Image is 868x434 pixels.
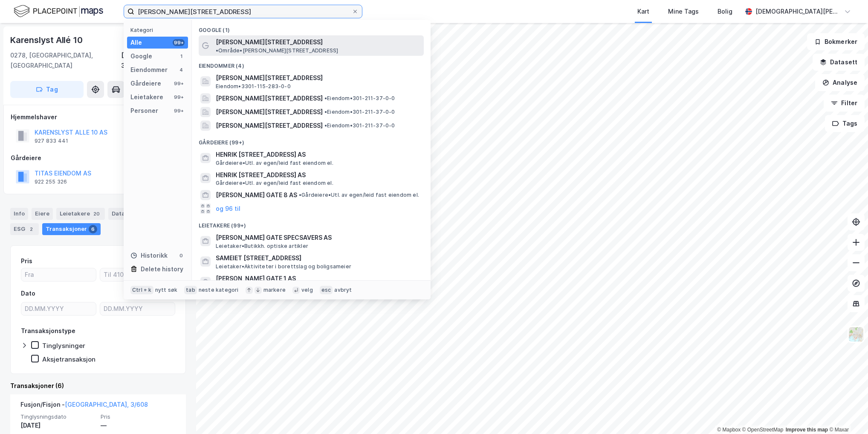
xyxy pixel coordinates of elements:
input: Til 4100000 [100,268,175,281]
div: 927 833 441 [35,138,68,144]
div: nytt søk [155,287,178,293]
span: Område • [PERSON_NAME][STREET_ADDRESS] [216,47,338,54]
img: logo.f888ab2527a4732fd821a326f86c7f29.svg [14,4,103,19]
div: Datasett [108,208,150,220]
span: [PERSON_NAME][STREET_ADDRESS] [216,73,420,83]
span: [PERSON_NAME][STREET_ADDRESS] [216,37,323,47]
span: SAMEIET [STREET_ADDRESS] [216,253,420,263]
div: Bolig [718,6,732,17]
div: Ctrl + k [130,286,153,294]
div: Historikk [130,250,168,261]
span: Eiendom • 301-211-37-0-0 [324,109,395,115]
input: DD.MM.YYYY [21,302,96,315]
span: Gårdeiere • Utl. av egen/leid fast eiendom el. [299,192,419,198]
div: Alle [130,37,142,48]
div: Google (1) [192,20,431,35]
div: avbryt [334,287,352,293]
span: [PERSON_NAME][STREET_ADDRESS] [216,121,323,131]
div: 6 [89,225,97,233]
div: Gårdeiere [11,153,185,163]
div: 99+ [173,80,185,87]
div: neste kategori [199,287,239,293]
div: Kart [637,6,649,17]
div: 99+ [173,39,185,46]
div: esc [320,286,333,294]
div: Aksjetransaksjon [42,355,95,363]
input: Fra [21,268,96,281]
button: Datasett [813,54,865,71]
div: Mine Tags [668,6,699,17]
span: Eiendom • 3301-115-283-0-0 [216,83,291,90]
div: Eiere [32,208,53,220]
div: Leietakere [56,208,105,220]
div: [GEOGRAPHIC_DATA], 3/608 [121,50,186,71]
span: Pris [101,413,176,420]
span: • [324,95,327,101]
input: DD.MM.YYYY [100,302,175,315]
div: Delete history [141,264,183,274]
div: ESG [10,223,39,235]
button: Filter [824,95,865,112]
span: • [324,109,327,115]
iframe: Chat Widget [825,393,868,434]
button: Analyse [815,74,865,91]
div: tab [184,286,197,294]
div: Gårdeiere [130,78,161,89]
span: Leietaker • Butikkh. optiske artikler [216,243,308,250]
div: Transaksjoner (6) [10,381,186,391]
div: [DATE] [20,420,95,431]
span: [PERSON_NAME][STREET_ADDRESS] [216,107,323,117]
span: [PERSON_NAME] GATE 8 AS [216,190,297,200]
div: Tinglysninger [42,342,85,350]
div: Hjemmelshaver [11,112,185,122]
div: markere [263,287,286,293]
span: Gårdeiere • Utl. av egen/leid fast eiendom el. [216,180,333,187]
div: Google [130,51,152,61]
div: Fusjon/Fisjon - [20,400,148,413]
div: Pris [21,256,32,266]
span: • [299,192,301,198]
div: Gårdeiere (99+) [192,132,431,148]
span: [PERSON_NAME] GATE 1 AS [216,273,420,284]
div: Dato [21,288,35,299]
div: velg [301,287,313,293]
div: Transaksjoner [42,223,101,235]
div: 0 [178,252,185,259]
div: 1 [178,53,185,60]
input: Søk på adresse, matrikkel, gårdeiere, leietakere eller personer [134,5,352,18]
div: 922 255 326 [35,178,67,185]
span: • [324,122,327,129]
span: Gårdeiere • Utl. av egen/leid fast eiendom el. [216,160,333,167]
div: 99+ [173,94,185,101]
div: 4 [178,66,185,73]
span: [PERSON_NAME][STREET_ADDRESS] [216,93,323,103]
div: [DEMOGRAPHIC_DATA][PERSON_NAME] [755,6,841,17]
button: Bokmerker [807,33,865,50]
div: 2 [27,225,35,233]
span: • [216,47,218,54]
span: [PERSON_NAME] GATE SPECSAVERS AS [216,233,420,243]
div: 20 [92,210,101,218]
div: Eiendommer [130,65,168,75]
div: Transaksjonstype [21,326,75,336]
span: Leietaker • Aktiviteter i borettslag og boligsameier [216,263,351,270]
img: Z [848,326,864,342]
div: Info [10,208,28,220]
div: Eiendommer (4) [192,56,431,71]
div: Personer [130,106,158,116]
button: Tag [10,81,84,98]
span: Eiendom • 301-211-37-0-0 [324,122,395,129]
a: [GEOGRAPHIC_DATA], 3/608 [65,401,148,408]
div: 99+ [173,107,185,114]
a: Mapbox [717,427,741,433]
span: Eiendom • 301-211-37-0-0 [324,95,395,102]
a: Improve this map [786,427,828,433]
button: Tags [825,115,865,132]
div: Karenslyst Allé 10 [10,33,84,47]
div: Leietakere [130,92,163,102]
div: Kategori [130,27,188,33]
div: Leietakere (99+) [192,216,431,231]
a: OpenStreetMap [742,427,784,433]
span: HENRIK [STREET_ADDRESS] AS [216,170,420,180]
